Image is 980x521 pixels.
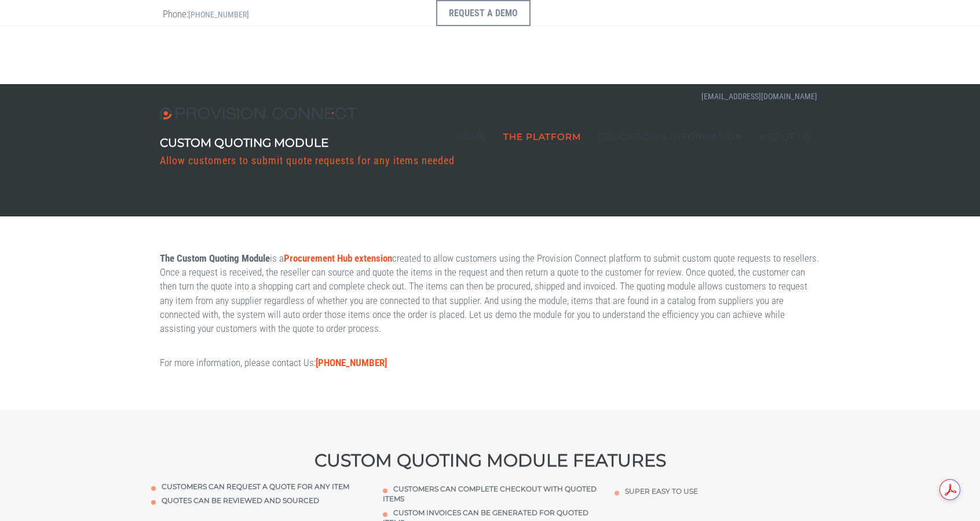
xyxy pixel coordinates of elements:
[151,451,829,470] h3: Custom Quoting Module Features
[383,482,597,501] li: Customers can complete checkout with quoted items
[751,107,820,165] a: About Us
[316,357,387,368] a: [PHONE_NUMBER]
[151,495,365,505] li: Quotes can be reviewed and sourced
[188,10,249,19] a: [PHONE_NUMBER]
[151,482,365,491] li: Customers can request a quote for any item
[160,356,820,370] p: For more information, please contact Us:
[160,155,455,167] h3: Allow customers to submit quote requests for any items needed
[284,252,392,264] a: Procurement Hub extension
[590,107,751,165] a: Education & Information
[160,252,270,264] b: The Custom Quoting Module
[615,482,829,491] li: Super easy to use
[160,251,820,336] p: is a created to allow customers using the Provision Connect platform to submit custom quote reque...
[447,107,495,165] a: Home
[495,107,590,165] a: The Platform
[160,107,363,120] img: Provision Connect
